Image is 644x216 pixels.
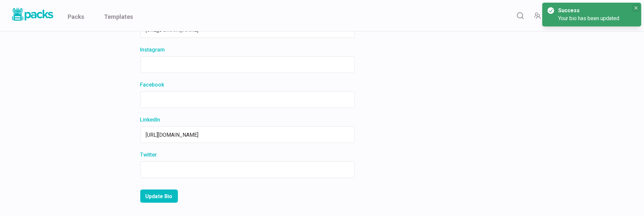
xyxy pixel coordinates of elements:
[10,7,54,22] img: Packs logo
[558,15,631,22] div: Your bio has been updated
[632,4,640,12] button: Close
[140,46,351,54] label: Instagram
[514,9,527,22] button: Search
[140,151,351,159] label: Twitter
[558,7,628,15] div: Success
[10,7,54,24] a: Packs logo
[140,81,351,89] label: Facebook
[531,9,544,22] button: Manage Team Invites
[140,190,178,203] button: Update Bio
[140,116,351,124] label: LinkedIn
